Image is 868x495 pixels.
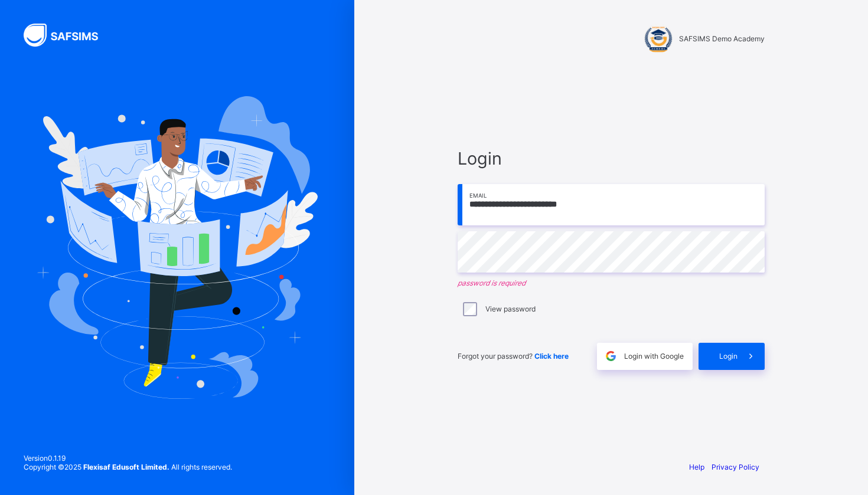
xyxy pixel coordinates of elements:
span: Login [458,148,765,169]
a: Privacy Policy [712,463,759,471]
label: View password [485,304,536,313]
em: password is required [458,278,765,287]
span: Version 0.1.19 [24,454,232,463]
span: Login [719,352,738,360]
strong: Flexisaf Edusoft Limited. [83,463,169,471]
img: SAFSIMS Logo [24,24,112,47]
span: SAFSIMS Demo Academy [679,34,765,43]
a: Help [689,463,704,471]
a: Click here [534,352,569,360]
span: Forgot your password? [458,352,569,360]
img: google.396cfc9801f0270233282035f929180a.svg [604,349,618,363]
span: Login with Google [624,352,684,360]
span: Copyright © 2025 All rights reserved. [24,463,232,471]
img: Hero Image [37,96,318,398]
